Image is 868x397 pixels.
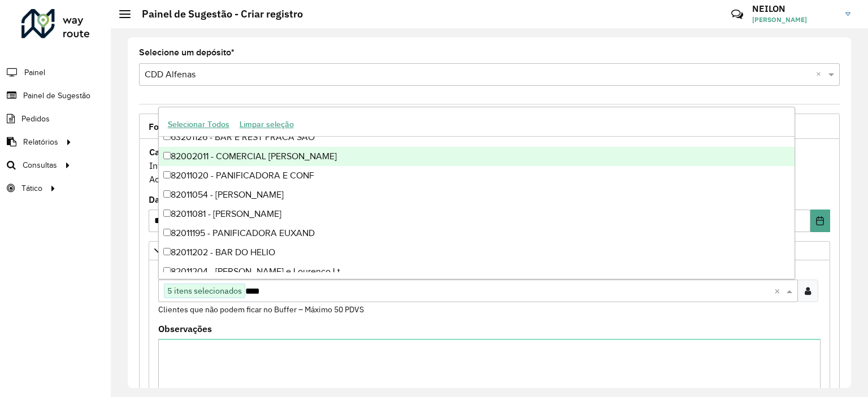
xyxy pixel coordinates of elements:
span: Painel [24,67,45,78]
a: Contato Rápido [725,2,749,27]
a: Priorizar Cliente - Não podem ficar no buffer [149,241,830,260]
h2: Painel de Sugestão - Criar registro [131,8,303,20]
span: Clear all [816,68,826,81]
label: Observações [158,322,212,335]
ng-dropdown-panel: Options list [158,107,795,279]
span: Painel de Sugestão [23,90,90,102]
div: 82002011 - COMERCIAL [PERSON_NAME] [159,147,795,166]
span: Consultas [23,159,57,171]
div: 82011195 - PANIFICADORA EUXAND [159,224,795,243]
button: Choose Date [810,210,830,232]
button: Limpar seleção [235,116,299,133]
span: Tático [21,182,42,194]
div: 82011204 - [PERSON_NAME] e Lourenco Lt [159,262,795,281]
div: 63201126 - BAR E REST PRACA SAO [159,128,795,147]
span: [PERSON_NAME] [752,15,837,25]
div: 82011081 - [PERSON_NAME] [159,204,795,224]
div: Informe a data de inicio, fim e preencha corretamente os campos abaixo. Ao final, você irá pré-vi... [149,145,830,186]
span: Pedidos [21,113,50,125]
strong: Cadastro Painel de sugestão de roteirização: [149,146,336,158]
span: Formulário Painel de Sugestão [149,122,276,131]
small: Clientes que não podem ficar no Buffer – Máximo 50 PDVS [158,304,364,315]
div: 82011054 - [PERSON_NAME] [159,185,795,204]
button: Selecionar Todos [163,116,235,133]
span: Relatórios [23,136,58,148]
label: Selecione um depósito [139,46,235,59]
div: 82011020 - PANIFICADORA E CONF [159,166,795,185]
label: Data de Vigência Inicial [149,193,252,206]
h3: NEILON [752,3,837,14]
span: Clear all [774,284,784,298]
div: 82011202 - BAR DO HELIO [159,243,795,262]
span: 5 itens selecionados [164,284,245,298]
